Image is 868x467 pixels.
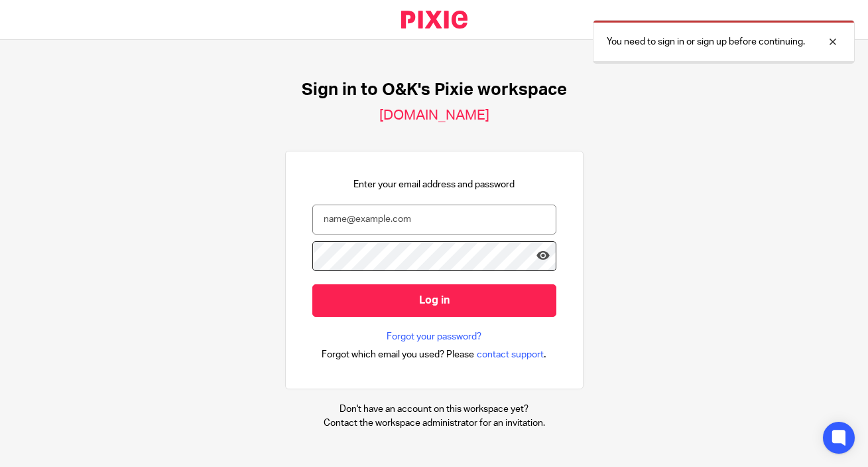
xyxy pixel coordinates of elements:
[324,417,545,430] p: Contact the workspace administrator for an invitation.
[477,348,544,361] span: contact support
[322,347,546,362] div: .
[302,80,567,100] h1: Sign in to O&K's Pixie workspace
[322,348,474,361] span: Forgot which email you used? Please
[312,205,556,234] input: name@example.com
[312,284,556,317] input: Log in
[387,330,481,343] a: Forgot your password?
[607,35,805,48] p: You need to sign in or sign up before continuing.
[353,178,515,191] p: Enter your email address and password
[379,107,489,124] h2: [DOMAIN_NAME]
[324,403,545,416] p: Don't have an account on this workspace yet?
